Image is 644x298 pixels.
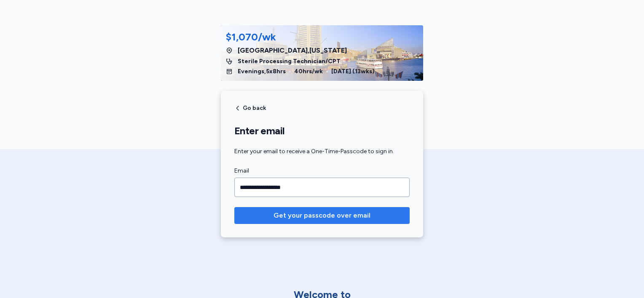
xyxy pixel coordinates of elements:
[234,166,410,176] label: Email
[243,105,266,111] span: Go back
[234,147,410,156] div: Enter your email to receive a One-Time-Passcode to sign in.
[226,30,276,44] div: $1,070/wk
[274,210,370,221] span: Get your passcode over email
[234,207,410,224] button: Get your passcode over email
[234,105,266,112] button: Go back
[331,67,375,76] span: [DATE] ( 13 wks)
[238,57,341,66] span: Sterile Processing Technician/CPT
[238,45,347,56] span: [GEOGRAPHIC_DATA] , [US_STATE]
[238,67,286,76] span: Evenings , 5 x 8 hrs
[234,178,410,197] input: Email
[234,125,410,137] h1: Enter email
[294,67,323,76] span: 40 hrs/wk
